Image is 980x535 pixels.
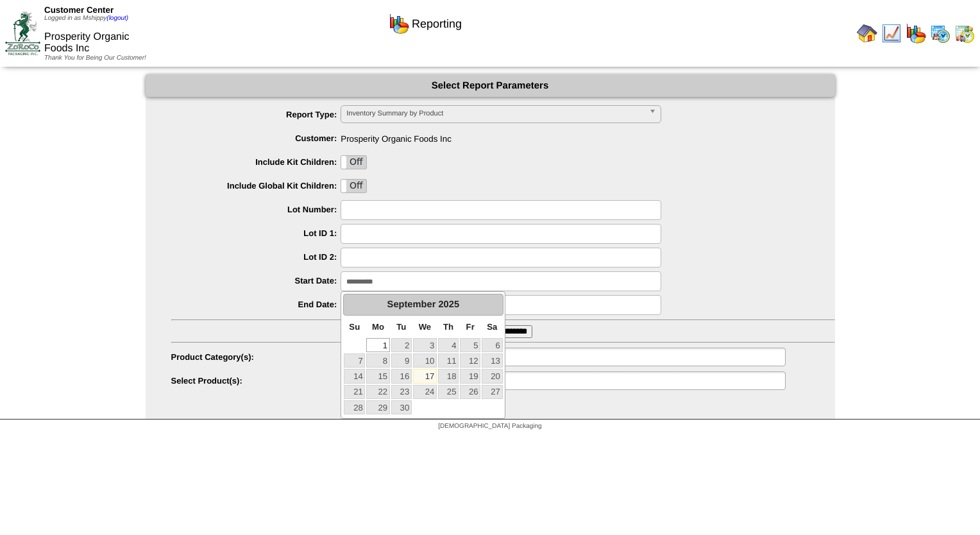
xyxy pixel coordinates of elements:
[341,180,366,192] label: Off
[171,352,341,362] label: Product Category(s):
[443,322,453,332] span: Thursday
[413,353,437,368] a: 10
[44,5,114,15] span: Customer Center
[171,133,341,143] label: Customer:
[366,353,389,368] a: 8
[482,353,502,368] a: 13
[341,179,367,193] div: OnOff
[484,296,501,312] a: Next
[346,106,644,121] span: Inventory Summary by Product
[438,338,459,352] a: 4
[466,322,475,332] span: Friday
[438,353,459,368] a: 11
[344,353,365,368] a: 7
[487,299,498,309] span: Next
[348,299,359,309] span: Prev
[906,23,926,44] img: graph.gif
[171,157,341,167] label: Include Kit Children:
[438,300,459,310] span: 2025
[391,385,412,399] a: 23
[366,338,389,352] a: 1
[857,23,877,44] img: home.gif
[460,385,480,399] a: 26
[419,322,432,332] span: Wednesday
[396,322,406,332] span: Tuesday
[5,12,40,55] img: ZoRoCo_Logo(Green%26Foil)%20jpg.webp
[171,300,341,309] label: End Date:
[438,385,459,399] a: 25
[106,15,128,22] a: (logout)
[171,181,341,191] label: Include Global Kit Children:
[366,369,389,383] a: 15
[413,369,437,383] a: 17
[391,353,412,368] a: 9
[438,369,459,383] a: 18
[366,385,389,399] a: 22
[44,15,128,22] span: Logged in as Mshippy
[438,423,541,430] span: [DEMOGRAPHIC_DATA] Packaging
[881,23,902,44] img: line_graph.gif
[482,369,502,383] a: 20
[413,385,437,399] a: 24
[146,74,835,97] div: Select Report Parameters
[171,252,341,262] label: Lot ID 2:
[413,338,437,352] a: 3
[460,369,480,383] a: 19
[954,23,975,44] img: calendarinout.gif
[366,400,389,414] a: 29
[341,156,366,169] label: Off
[391,369,412,383] a: 16
[171,129,835,144] span: Prosperity Organic Foods Inc
[460,353,480,368] a: 12
[412,17,462,31] span: Reporting
[482,385,502,399] a: 27
[44,31,130,54] span: Prosperity Organic Foods Inc
[349,322,360,332] span: Sunday
[482,338,502,352] a: 6
[171,205,341,214] label: Lot Number:
[344,369,365,383] a: 14
[171,376,341,386] label: Select Product(s):
[344,385,365,399] a: 21
[345,296,362,312] a: Prev
[930,23,950,44] img: calendarprod.gif
[391,338,412,352] a: 2
[171,110,341,119] label: Report Type:
[460,338,480,352] a: 5
[341,155,367,169] div: OnOff
[171,228,341,238] label: Lot ID 1:
[344,400,365,414] a: 28
[171,276,341,285] label: Start Date:
[372,322,384,332] span: Monday
[387,300,436,310] span: September
[389,13,409,34] img: graph.gif
[391,400,412,414] a: 30
[44,55,146,62] span: Thank You for Being Our Customer!
[487,322,497,332] span: Saturday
